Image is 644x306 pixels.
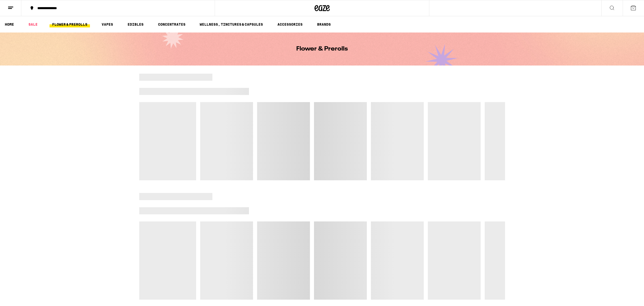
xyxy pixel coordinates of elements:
a: ACCESSORIES [275,21,305,27]
a: CONCENTRATES [155,21,188,27]
h1: Flower & Prerolls [296,46,348,52]
a: BRANDS [315,21,333,27]
a: SALE [26,21,40,27]
a: HOME [2,21,17,27]
a: FLOWER & PREROLLS [50,21,90,27]
a: VAPES [99,21,116,27]
a: WELLNESS, TINCTURES & CAPSULES [197,21,265,27]
a: EDIBLES [125,21,146,27]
